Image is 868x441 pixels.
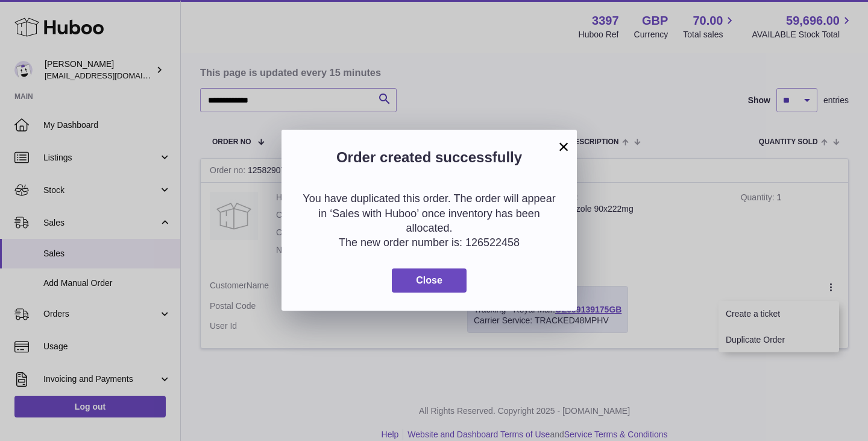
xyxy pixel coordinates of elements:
[300,235,559,250] p: The new order number is: 126522458
[416,275,442,285] span: Close
[300,191,559,235] p: You have duplicated this order. The order will appear in ‘Sales with Huboo’ once inventory has be...
[300,148,559,173] h2: Order created successfully
[392,268,467,293] button: Close
[556,139,571,154] button: ×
